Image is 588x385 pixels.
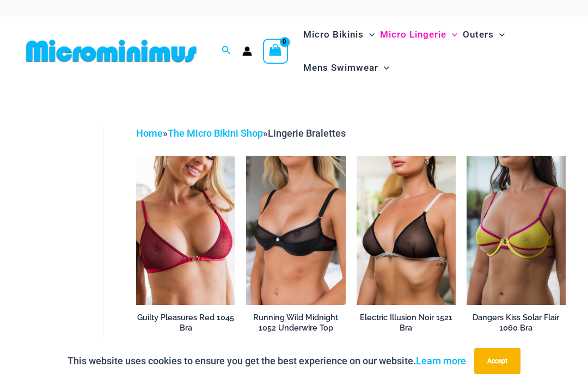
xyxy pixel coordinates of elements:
[467,313,566,333] h2: Dangers Kiss Solar Flair 1060 Bra
[467,156,566,304] img: Dangers Kiss Solar Flair 1060 Bra 01
[136,156,235,304] a: Guilty Pleasures Red 1045 Bra 01Guilty Pleasures Red 1045 Bra 02Guilty Pleasures Red 1045 Bra 02
[494,21,505,48] span: Menu Toggle
[377,18,460,51] a: Micro LingerieMenu ToggleMenu Toggle
[136,127,163,139] a: Home
[246,313,345,337] a: Running Wild Midnight 1052 Underwire Top
[378,54,389,82] span: Menu Toggle
[246,156,345,304] a: Running Wild Midnight 1052 Top 01Running Wild Midnight 1052 Top 6052 Bottom 06Running Wild Midnig...
[380,21,446,48] span: Micro Lingerie
[467,156,566,304] a: Dangers Kiss Solar Flair 1060 Bra 01Dangers Kiss Solar Flair 1060 Bra 02Dangers Kiss Solar Flair ...
[301,18,377,51] a: Micro BikinisMenu ToggleMenu Toggle
[246,156,345,304] img: Running Wild Midnight 1052 Top 01
[27,117,125,334] iframe: TrustedSite Certified
[357,313,456,333] h2: Electric Illusion Noir 1521 Bra
[22,39,201,63] img: MM SHOP LOGO FLAT
[68,353,466,369] p: This website uses cookies to ensure you get the best experience on our website.
[168,127,263,139] a: The Micro Bikini Shop
[463,21,494,48] span: Outers
[303,54,378,82] span: Mens Swimwear
[242,46,252,56] a: Account icon link
[446,21,457,48] span: Menu Toggle
[416,355,466,366] a: Learn more
[299,16,566,86] nav: Site Navigation
[136,156,235,304] img: Guilty Pleasures Red 1045 Bra 01
[246,313,345,333] h2: Running Wild Midnight 1052 Underwire Top
[136,127,346,139] span: » »
[474,348,520,374] button: Accept
[303,21,364,48] span: Micro Bikinis
[301,51,392,84] a: Mens SwimwearMenu ToggleMenu Toggle
[357,156,456,304] a: Electric Illusion Noir 1521 Bra 01Electric Illusion Noir 1521 Bra 682 Thong 07Electric Illusion N...
[467,313,566,337] a: Dangers Kiss Solar Flair 1060 Bra
[460,18,507,51] a: OutersMenu ToggleMenu Toggle
[136,313,235,333] h2: Guilty Pleasures Red 1045 Bra
[268,127,346,139] span: Lingerie Bralettes
[222,44,231,58] a: Search icon link
[263,39,288,64] a: View Shopping Cart, empty
[364,21,375,48] span: Menu Toggle
[357,313,456,337] a: Electric Illusion Noir 1521 Bra
[357,156,456,304] img: Electric Illusion Noir 1521 Bra 01
[136,313,235,337] a: Guilty Pleasures Red 1045 Bra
